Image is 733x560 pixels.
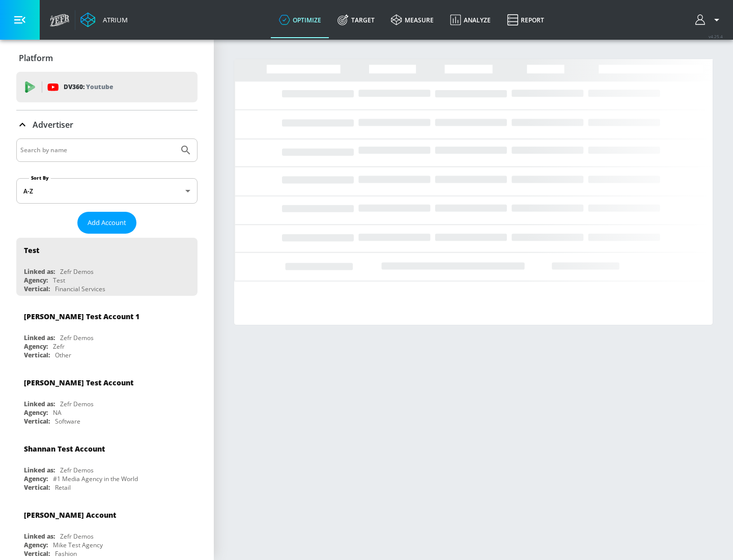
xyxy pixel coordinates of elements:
[24,483,50,492] div: Vertical:
[16,238,198,296] div: TestLinked as:Zefr DemosAgency:TestVertical:Financial Services
[442,2,499,38] a: Analyze
[24,466,55,474] div: Linked as:
[24,378,133,387] div: [PERSON_NAME] Test Account
[53,474,138,483] div: #1 Media Agency in the World
[55,417,80,426] div: Software
[24,417,50,426] div: Vertical:
[16,436,198,494] div: Shannan Test AccountLinked as:Zefr DemosAgency:#1 Media Agency in the WorldVertical:Retail
[24,245,39,255] div: Test
[16,304,198,362] div: [PERSON_NAME] Test Account 1Linked as:Zefr DemosAgency:ZefrVertical:Other
[16,110,198,139] div: Advertiser
[383,2,442,38] a: measure
[24,276,48,285] div: Agency:
[60,333,94,342] div: Zefr Demos
[99,15,128,24] div: Atrium
[86,81,113,92] p: Youtube
[24,474,48,483] div: Agency:
[60,400,94,408] div: Zefr Demos
[53,541,103,549] div: Mike Test Agency
[16,370,198,428] div: [PERSON_NAME] Test AccountLinked as:Zefr DemosAgency:NAVertical:Software
[53,276,65,285] div: Test
[24,351,50,359] div: Vertical:
[60,532,94,541] div: Zefr Demos
[24,444,105,454] div: Shannan Test Account
[80,12,128,27] a: Atrium
[24,510,116,520] div: [PERSON_NAME] Account
[271,2,329,38] a: optimize
[24,400,55,408] div: Linked as:
[24,532,55,541] div: Linked as:
[499,2,552,38] a: Report
[60,466,94,474] div: Zefr Demos
[709,34,723,39] span: v 4.25.4
[29,175,51,181] label: Sort By
[24,267,55,276] div: Linked as:
[24,541,48,549] div: Agency:
[24,285,50,293] div: Vertical:
[55,483,71,492] div: Retail
[55,549,77,558] div: Fashion
[64,81,113,93] p: DV360:
[88,217,126,229] span: Add Account
[20,144,175,157] input: Search by name
[24,312,139,321] div: [PERSON_NAME] Test Account 1
[24,408,48,417] div: Agency:
[24,342,48,351] div: Agency:
[19,52,53,64] p: Platform
[53,342,65,351] div: Zefr
[16,72,198,102] div: DV360: Youtube
[24,333,55,342] div: Linked as:
[55,285,105,293] div: Financial Services
[77,212,136,234] button: Add Account
[60,267,94,276] div: Zefr Demos
[24,549,50,558] div: Vertical:
[16,44,198,72] div: Platform
[33,119,73,130] p: Advertiser
[55,351,71,359] div: Other
[329,2,383,38] a: Target
[16,178,198,204] div: A-Z
[53,408,62,417] div: NA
